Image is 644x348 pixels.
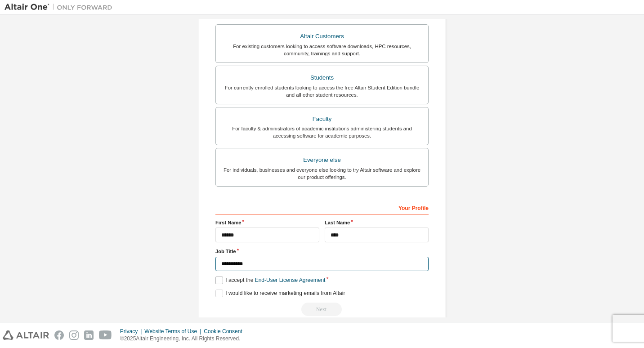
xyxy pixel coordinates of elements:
div: Cookie Consent [204,328,247,335]
div: For faculty & administrators of academic institutions administering students and accessing softwa... [221,125,423,139]
img: altair_logo.svg [3,330,49,340]
div: Privacy [120,328,144,335]
div: Everyone else [221,154,423,166]
img: facebook.svg [54,330,64,340]
img: instagram.svg [69,330,79,340]
div: Website Terms of Use [144,328,204,335]
div: Read and acccept EULA to continue [215,303,429,316]
a: End-User License Agreement [255,277,326,283]
label: Last Name [325,219,429,226]
label: I accept the [215,277,325,284]
label: Job Title [215,248,429,255]
img: linkedin.svg [84,330,94,340]
p: © 2025 Altair Engineering, Inc. All Rights Reserved. [120,335,248,343]
div: Altair Customers [221,30,423,43]
div: For currently enrolled students looking to access the free Altair Student Edition bundle and all ... [221,84,423,98]
label: First Name [215,219,319,226]
div: Students [221,71,423,84]
div: For existing customers looking to access software downloads, HPC resources, community, trainings ... [221,43,423,57]
img: youtube.svg [99,330,112,340]
div: For individuals, businesses and everyone else looking to try Altair software and explore our prod... [221,166,423,181]
div: Faculty [221,113,423,125]
img: Altair One [4,3,117,12]
label: I would like to receive marketing emails from Altair [215,290,345,297]
div: Your Profile [215,200,429,214]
